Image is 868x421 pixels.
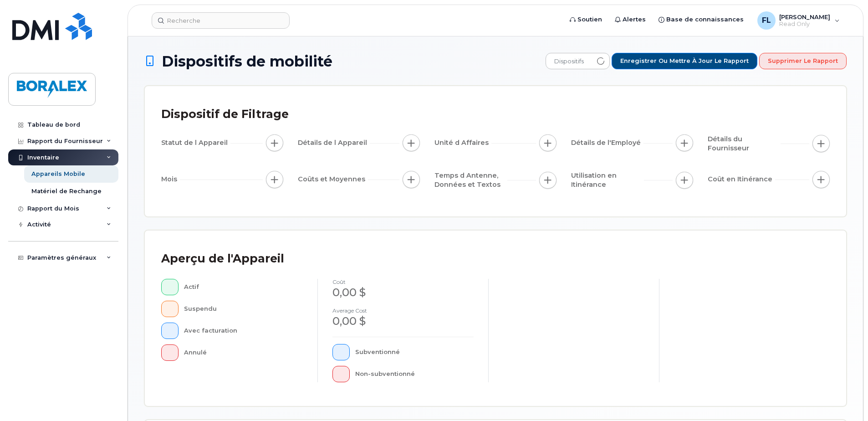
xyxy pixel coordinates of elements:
span: Enregistrer ou mettre à jour le rapport [620,57,749,65]
span: Statut de l Appareil [161,138,230,148]
span: Coût en Itinérance [708,175,775,184]
div: Dispositif de Filtrage [161,103,289,126]
div: Non-subventionné [355,366,474,382]
span: Utilisation en Itinérance [571,171,644,190]
div: 0,00 $ [332,313,474,329]
button: Supprimer le rapport [759,53,847,69]
div: Subventionné [355,344,474,360]
span: Supprimer le rapport [768,57,838,65]
div: 0,00 $ [332,285,474,300]
h4: coût [332,279,474,285]
div: Actif [184,279,303,295]
span: Temps d Antenne, Données et Textos [434,171,507,190]
span: Détails du Fournisseur [708,134,781,153]
span: Détails de l Appareil [298,138,370,148]
h4: Average cost [332,308,474,313]
button: Enregistrer ou mettre à jour le rapport [612,53,757,69]
div: Aperçu de l'Appareil [161,247,284,271]
span: Détails de l'Employé [571,138,643,148]
span: Unité d Affaires [434,138,491,148]
span: Mois [161,175,180,184]
span: Dispositifs de mobilité [162,53,332,69]
div: Suspendu [184,301,303,317]
div: Annulé [184,344,303,361]
span: Dispositifs [546,53,592,70]
div: Avec facturation [184,323,303,339]
span: Coûts et Moyennes [298,175,368,184]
